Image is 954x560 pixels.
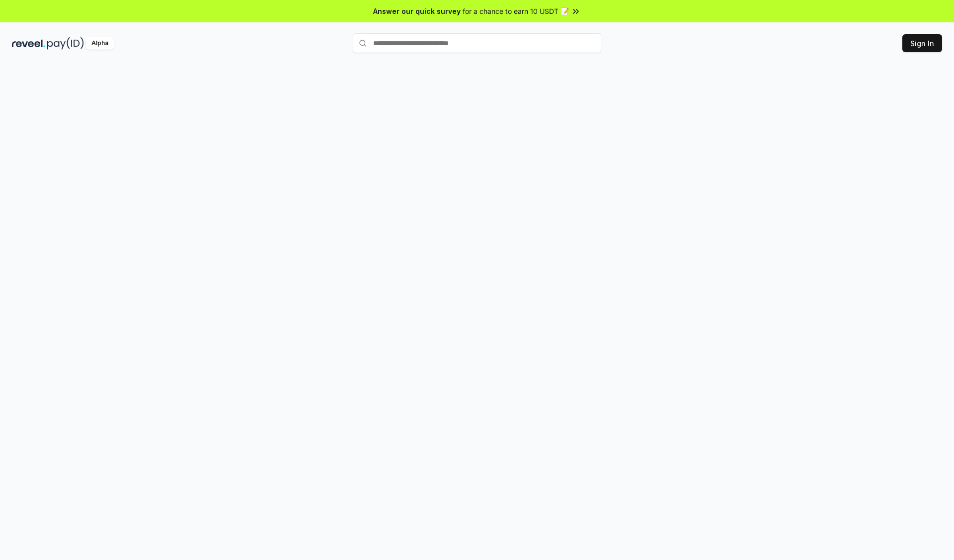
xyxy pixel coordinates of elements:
img: reveel_dark [12,37,45,50]
button: Sign In [902,34,942,52]
span: Answer our quick survey [373,6,461,16]
img: pay_id [47,37,84,50]
span: for a chance to earn 10 USDT 📝 [463,6,569,16]
div: Alpha [86,37,114,50]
